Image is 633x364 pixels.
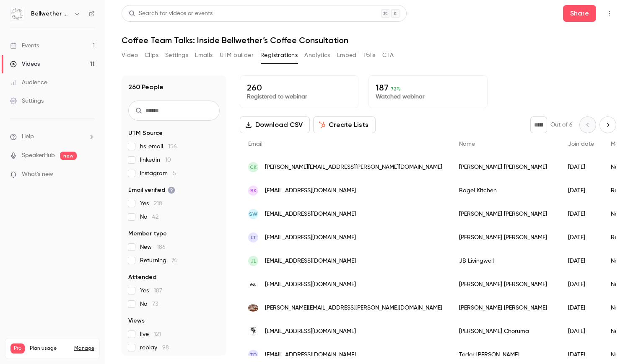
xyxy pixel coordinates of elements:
span: Yes [140,199,162,208]
span: LT [251,234,256,241]
img: cojaft.com.tw [248,303,258,313]
button: Download CSV [240,116,310,133]
button: Analytics [304,49,330,62]
button: Settings [165,49,188,62]
h1: 260 People [128,82,163,92]
div: [DATE] [560,155,602,179]
div: [DATE] [560,249,602,273]
button: Video [122,49,138,62]
div: [DATE] [560,226,602,249]
div: Bagel Kitchen [451,179,560,202]
span: [PERSON_NAME][EMAIL_ADDRESS][PERSON_NAME][DOMAIN_NAME] [265,304,442,312]
span: Name [459,141,475,147]
span: Pro [10,343,25,354]
span: Views [128,317,145,325]
span: [EMAIL_ADDRESS][DOMAIN_NAME] [265,186,356,195]
div: [DATE] [560,320,602,343]
span: 72 % [391,86,401,92]
img: aol.com [248,279,258,289]
iframe: Noticeable Trigger [85,171,95,178]
button: Share [563,5,596,22]
span: 98 [162,345,169,351]
a: SpeakerHub [22,151,55,160]
div: [DATE] [560,273,602,296]
span: live [140,330,161,338]
img: Bellwether Coffee [10,7,24,21]
span: [EMAIL_ADDRESS][DOMAIN_NAME] [265,210,356,219]
span: 187 [154,288,162,294]
div: [PERSON_NAME] [PERSON_NAME] [451,202,560,226]
span: Email [248,141,262,147]
span: 10 [165,157,171,163]
span: No [140,300,158,308]
span: Plan usage [30,345,69,352]
span: [EMAIL_ADDRESS][DOMAIN_NAME] [265,257,356,266]
div: [PERSON_NAME] [PERSON_NAME] [451,273,560,296]
span: [EMAIL_ADDRESS][DOMAIN_NAME] [265,280,356,289]
span: [EMAIL_ADDRESS][DOMAIN_NAME] [265,327,356,336]
button: Embed [337,49,357,62]
p: 260 [247,83,351,93]
button: Polls [363,49,376,62]
span: replay [140,343,169,352]
span: TD [250,351,257,359]
button: Create Lists [313,116,376,133]
div: [DATE] [560,296,602,320]
button: Top Bar Actions [603,7,616,20]
span: 74 [171,258,177,263]
span: SW [249,210,257,218]
div: Audience [10,78,47,87]
div: [PERSON_NAME] [PERSON_NAME] [451,296,560,320]
div: [PERSON_NAME] Choruma [451,320,560,343]
button: UTM builder [220,49,254,62]
a: Manage [74,345,94,352]
span: linkedin [140,156,171,164]
span: Join date [568,141,594,147]
span: Help [22,132,34,141]
div: Search for videos or events [129,9,213,18]
span: New [140,243,166,251]
p: Registered to webinar [247,93,351,101]
span: Returning [140,256,177,265]
h1: Coffee Team Talks: Inside Bellwether’s Coffee Consultation [122,35,616,45]
span: JL [251,257,256,265]
span: 73 [152,301,158,307]
span: 5 [173,170,176,176]
li: help-dropdown-opener [10,132,95,141]
span: UTM Source [128,129,163,137]
button: Emails [195,49,213,62]
span: Member type [128,230,167,238]
p: 187 [376,83,480,93]
span: instagram [140,169,176,178]
div: JB Livingwell [451,249,560,273]
span: 121 [154,331,161,337]
div: [DATE] [560,202,602,226]
button: CTA [382,49,394,62]
button: Clips [145,49,158,62]
span: 42 [152,214,158,220]
div: [PERSON_NAME] [PERSON_NAME] [451,226,560,249]
span: [PERSON_NAME][EMAIL_ADDRESS][PERSON_NAME][DOMAIN_NAME] [265,163,442,172]
div: Videos [10,60,40,68]
button: Registrations [260,49,298,62]
span: Attended [128,273,156,281]
p: Out of 6 [550,121,573,129]
span: 218 [154,201,162,207]
span: new [60,152,77,160]
span: What's new [22,170,53,179]
span: [EMAIL_ADDRESS][DOMAIN_NAME] [265,233,356,242]
span: hs_email [140,142,177,151]
div: [PERSON_NAME] [PERSON_NAME] [451,155,560,179]
span: Email verified [128,186,175,194]
h6: Bellwether Coffee [31,10,70,18]
span: 156 [168,144,177,150]
span: 186 [157,244,166,250]
span: [EMAIL_ADDRESS][DOMAIN_NAME] [265,351,356,359]
div: [DATE] [560,179,602,202]
span: Yes [140,287,162,295]
span: No [140,213,158,221]
div: Settings [10,97,44,105]
div: Events [10,41,39,50]
img: zimkaffee.com [248,326,258,336]
span: CK [250,163,257,171]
